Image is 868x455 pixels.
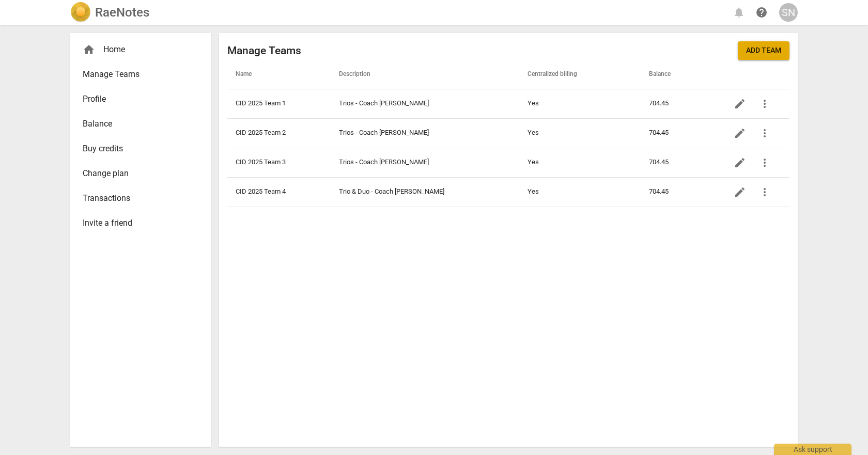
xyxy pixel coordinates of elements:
span: Transactions [83,192,190,205]
a: Help [752,3,771,22]
td: Yes [519,118,641,148]
div: Ask support [774,444,851,455]
span: Profile [83,93,190,105]
span: Balance [83,118,190,130]
h2: RaeNotes [95,5,149,20]
h2: Manage Teams [227,44,301,57]
a: Manage Teams [70,62,211,87]
span: Description [339,70,383,79]
a: LogoRaeNotes [70,2,149,23]
td: CID 2025 Team 4 [227,177,331,207]
span: edit [734,186,746,198]
span: home [83,43,95,56]
span: Manage Teams [83,68,190,81]
span: Change plan [83,167,190,180]
td: Trios - Coach [PERSON_NAME] [331,118,519,148]
td: 704.45 [641,148,719,177]
span: more_vert [758,156,771,169]
td: Yes [519,148,641,177]
a: Invite a friend [70,211,211,236]
td: Yes [519,89,641,118]
span: edit [734,127,746,139]
a: Balance [70,112,211,136]
td: 704.45 [641,118,719,148]
a: Buy credits [70,136,211,161]
span: help [755,6,768,19]
td: CID 2025 Team 2 [227,118,331,148]
span: Add team [746,45,781,56]
td: Trios - Coach [PERSON_NAME] [331,148,519,177]
span: Buy credits [83,143,190,155]
span: Centralized billing [528,70,590,79]
span: Name [236,70,264,79]
td: Trios - Coach [PERSON_NAME] [331,89,519,118]
span: edit [734,98,746,110]
span: Balance [649,70,683,79]
td: CID 2025 Team 3 [227,148,331,177]
td: 704.45 [641,177,719,207]
a: Profile [70,87,211,112]
button: SN [779,3,798,22]
div: Home [70,37,211,62]
span: more_vert [758,127,771,139]
span: more_vert [758,98,771,110]
a: Transactions [70,186,211,211]
span: more_vert [758,186,771,198]
span: edit [734,156,746,169]
div: Home [83,43,190,56]
img: Logo [70,2,91,23]
button: Add team [738,41,789,60]
td: 704.45 [641,89,719,118]
td: Yes [519,177,641,207]
a: Change plan [70,161,211,186]
td: CID 2025 Team 1 [227,89,331,118]
span: Invite a friend [83,217,190,229]
td: Trio & Duo - Coach [PERSON_NAME] [331,177,519,207]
